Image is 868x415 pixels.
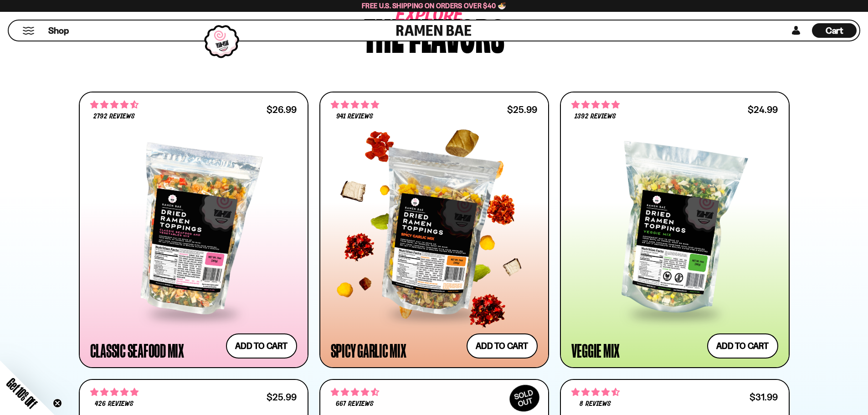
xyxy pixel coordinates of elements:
button: Close teaser [53,399,62,408]
button: Add to cart [707,333,778,359]
div: $31.99 [750,393,778,401]
span: 1392 reviews [575,113,616,120]
div: $25.99 [267,393,297,401]
div: $26.99 [267,105,297,114]
span: 4.64 stars [331,386,379,398]
span: 667 reviews [336,400,373,408]
a: 4.75 stars 941 reviews $25.99 Spicy Garlic Mix Add to cart [319,92,549,368]
span: 4.62 stars [571,386,620,398]
div: $25.99 [507,105,537,114]
div: Spicy Garlic Mix [331,342,406,359]
button: Add to cart [467,333,538,359]
span: 426 reviews [95,400,133,408]
span: Get 10% Off [4,375,40,411]
button: Mobile Menu Trigger [22,27,35,35]
div: Veggie Mix [571,342,620,359]
span: 8 reviews [580,400,611,408]
span: Free U.S. Shipping on Orders over $40 🍜 [362,1,506,10]
span: 4.68 stars [90,99,139,111]
div: flavors [409,11,504,55]
span: Cart [826,25,843,36]
span: 941 reviews [336,113,373,120]
a: Shop [48,23,69,38]
a: 4.68 stars 2792 reviews $26.99 Classic Seafood Mix Add to cart [79,92,308,368]
span: Shop [48,25,69,37]
div: Classic Seafood Mix [90,342,184,359]
div: $24.99 [748,105,778,114]
button: Add to cart [226,333,297,359]
span: 4.76 stars [571,99,620,111]
span: 4.76 stars [90,386,139,398]
a: Cart [812,20,857,41]
a: 4.76 stars 1392 reviews $24.99 Veggie Mix Add to cart [560,92,790,368]
div: The [364,11,404,55]
span: 4.75 stars [331,99,379,111]
span: 2792 reviews [93,113,134,120]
